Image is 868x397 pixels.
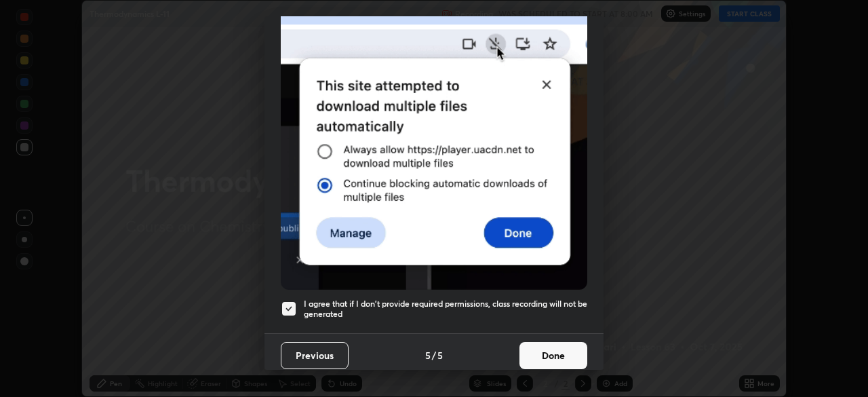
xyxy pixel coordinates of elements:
button: Done [519,342,587,369]
h4: / [432,348,436,362]
h4: 5 [425,348,431,362]
h4: 5 [437,348,443,362]
h5: I agree that if I don't provide required permissions, class recording will not be generated [304,299,587,320]
button: Previous [281,342,349,369]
